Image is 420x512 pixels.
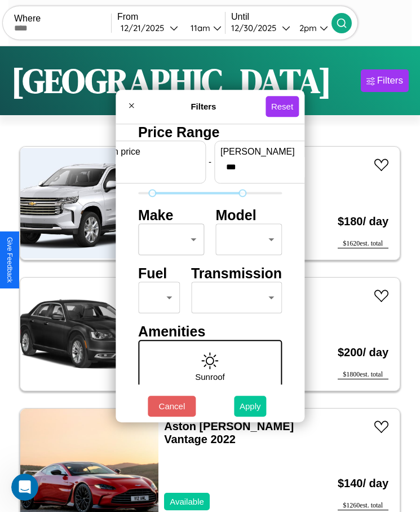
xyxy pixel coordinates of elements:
[6,237,14,283] div: Give Feedback
[185,23,213,33] div: 11am
[220,147,316,157] label: [PERSON_NAME]
[338,370,388,379] div: $ 1800 est. total
[338,204,388,239] h3: $ 180 / day
[294,23,320,33] div: 2pm
[138,265,180,282] h4: Fuel
[170,494,204,509] p: Available
[266,96,299,117] button: Reset
[14,14,111,24] label: Where
[377,75,403,86] div: Filters
[142,102,266,111] h4: Filters
[182,22,225,34] button: 11am
[361,69,409,92] button: Filters
[338,501,388,510] div: $ 1260 est. total
[138,124,282,141] h4: Price Range
[138,207,205,224] h4: Make
[164,420,294,445] a: Aston [PERSON_NAME] Vantage 2022
[209,154,211,169] p: -
[191,265,282,282] h4: Transmission
[117,12,225,22] label: From
[338,335,388,370] h3: $ 200 / day
[117,22,182,34] button: 12/21/2025
[138,323,282,340] h4: Amenities
[216,207,282,224] h4: Model
[121,23,170,33] div: 12 / 21 / 2025
[148,396,196,417] button: Cancel
[338,466,388,501] h3: $ 140 / day
[290,22,331,34] button: 2pm
[338,239,388,248] div: $ 1620 est. total
[11,474,38,501] iframe: Intercom live chat
[104,147,200,157] label: min price
[234,396,267,417] button: Apply
[231,12,331,22] label: Until
[11,58,331,104] h1: [GEOGRAPHIC_DATA]
[231,23,282,33] div: 12 / 30 / 2025
[195,369,225,384] p: Sunroof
